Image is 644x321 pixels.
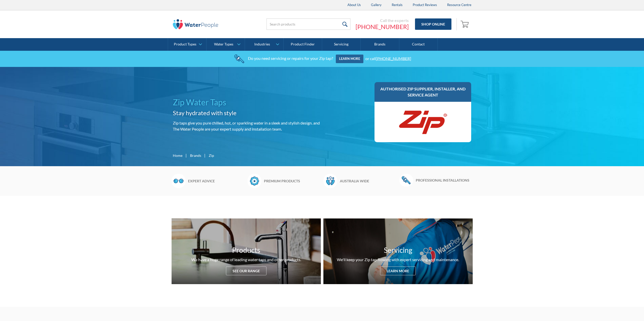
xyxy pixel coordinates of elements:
[284,38,322,51] a: Product Finder
[380,86,466,98] h3: Authorised Zip supplier, installer, and service agent
[245,38,283,51] a: Industries
[214,42,233,46] div: Water Types
[174,42,196,46] div: Product Types
[322,38,361,51] a: Servicing
[361,38,399,51] a: Brands
[384,245,412,255] h3: Servicing
[168,38,206,51] a: Product Types
[226,266,266,275] div: See our range
[398,107,448,137] img: Zip
[399,38,438,51] a: Contact
[188,178,245,184] h6: Expert advice
[336,55,363,63] a: Learn more
[323,174,337,188] img: Waterpeople Symbol
[399,174,413,186] img: Wrench
[247,174,261,188] img: Badge
[461,20,470,28] img: shopping cart
[415,18,451,30] a: Shop Online
[173,19,218,29] img: The Water People
[173,153,182,158] a: Home
[232,245,260,255] h3: Products
[337,257,459,263] div: We'll keep your Zip tap flowing with expert servicing and maintenance.
[356,23,409,31] a: [PHONE_NUMBER]
[248,56,333,61] div: Do you need servicing or repairs for your Zip tap?
[206,38,245,51] a: Water Types
[365,56,411,61] div: or call
[190,153,201,158] a: Brands
[173,96,320,108] h1: Zip Water Taps
[416,178,473,183] h6: Professional installations
[204,152,206,158] div: |
[356,18,409,23] div: Call the experts
[340,178,397,184] h6: Australia wide
[254,42,270,46] div: Industries
[172,218,321,284] a: ProductsWe have a huge range of leading water taps and other products.See our range
[380,266,416,275] div: Learn more
[376,56,411,61] a: [PHONE_NUMBER]
[459,18,471,30] a: Open empty cart
[191,257,301,263] div: We have a huge range of leading water taps and other products.
[173,120,320,132] p: Zip taps give you pure chilled, hot, or sparkling water in a sleek and stylish design. and The Wa...
[266,18,350,30] input: Search products
[172,174,185,188] img: Glasses
[264,178,321,184] h6: Premium products
[173,108,320,117] h2: Stay hydrated with style
[209,153,214,158] div: Zip
[185,152,188,158] div: |
[323,218,473,284] a: ServicingWe'll keep your Zip tap flowing with expert servicing and maintenance.Learn more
